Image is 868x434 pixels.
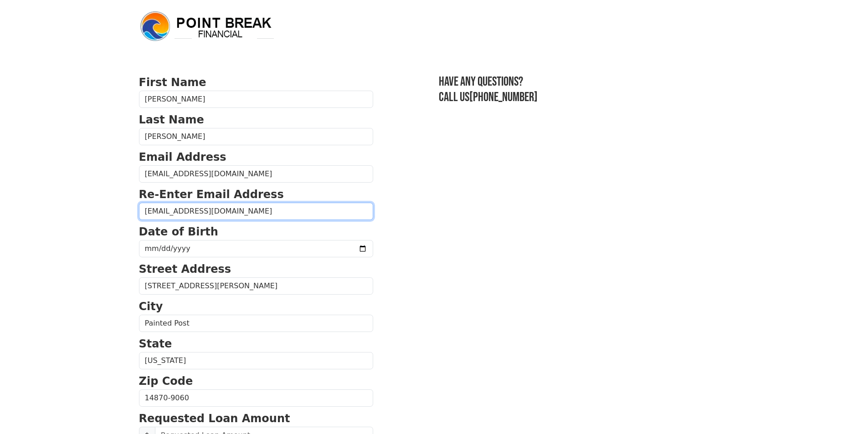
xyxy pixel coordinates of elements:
[139,128,373,145] input: Last Name
[139,76,206,89] strong: First Name
[439,74,729,90] h3: Have any questions?
[439,90,729,105] h3: Call us
[139,203,373,220] input: Re-Enter Email Address
[139,165,373,183] input: Email Address
[139,188,284,201] strong: Re-Enter Email Address
[139,300,163,313] strong: City
[139,277,373,295] input: Street Address
[139,315,373,332] input: City
[469,90,538,105] a: [PHONE_NUMBER]
[139,10,276,43] img: logo.png
[139,113,204,126] strong: Last Name
[139,389,373,407] input: Zip Code
[139,337,172,350] strong: State
[139,375,193,388] strong: Zip Code
[139,263,231,276] strong: Street Address
[139,91,373,108] input: First Name
[139,412,290,425] strong: Requested Loan Amount
[139,225,218,238] strong: Date of Birth
[139,151,226,163] strong: Email Address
